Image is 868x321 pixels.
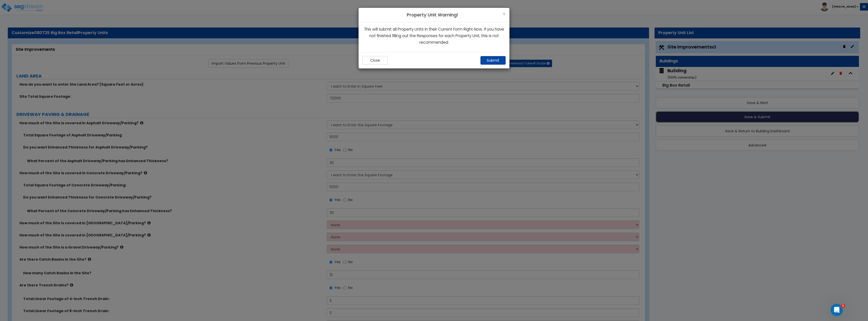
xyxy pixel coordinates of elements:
button: Close [502,11,506,16]
p: This will submit all Property Units in their Current Form Right Now. If you have not finished fil... [362,26,506,46]
iframe: Intercom live chat [831,304,843,316]
h4: Property Unit Warning! [362,12,506,18]
span: × [502,10,506,17]
button: Close [362,56,388,65]
button: Submit [480,56,506,65]
span: 1 [841,304,845,308]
